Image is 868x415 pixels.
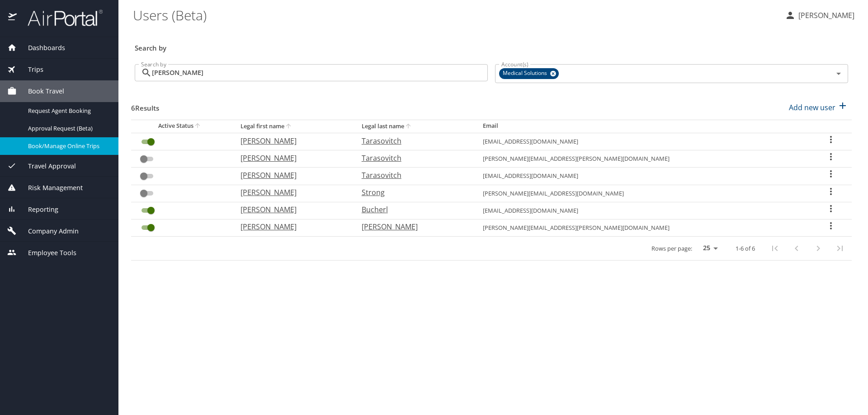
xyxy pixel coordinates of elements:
input: Search by name or email [152,64,488,81]
p: [PERSON_NAME] [241,187,344,198]
button: [PERSON_NAME] [781,7,858,23]
button: sort [193,122,203,131]
p: Rows per page: [651,246,692,252]
th: Legal first name [233,120,354,133]
span: Medical Solutions [499,69,552,78]
p: [PERSON_NAME] [241,135,344,146]
p: Tarasovitch [362,135,465,146]
p: [PERSON_NAME] [241,204,344,215]
span: Travel Approval [17,161,76,171]
td: [EMAIL_ADDRESS][DOMAIN_NAME] [476,202,811,219]
p: [PERSON_NAME] [241,170,344,181]
img: airportal-logo.png [18,9,103,27]
th: Legal last name [354,120,476,133]
p: Strong [362,187,465,198]
h3: Search by [135,37,848,53]
span: Employee Tools [17,248,76,258]
p: [PERSON_NAME] [796,10,854,21]
span: Risk Management [17,183,83,193]
td: [PERSON_NAME][EMAIL_ADDRESS][DOMAIN_NAME] [476,185,811,202]
div: Medical Solutions [499,68,559,79]
p: Tarasovitch [362,170,465,181]
p: Tarasovitch [362,153,465,163]
h1: Users (Beta) [133,1,778,29]
p: Add new user [789,102,835,113]
button: Open [832,67,845,80]
button: sort [404,122,413,131]
span: Trips [17,65,43,75]
table: User Search Table [131,120,852,261]
img: icon-airportal.png [8,9,18,27]
p: [PERSON_NAME] [241,153,344,163]
td: [PERSON_NAME][EMAIL_ADDRESS][PERSON_NAME][DOMAIN_NAME] [476,219,811,236]
span: Book/Manage Online Trips [28,142,108,150]
td: [EMAIL_ADDRESS][DOMAIN_NAME] [476,168,811,185]
button: Add new user [785,98,852,117]
td: [EMAIL_ADDRESS][DOMAIN_NAME] [476,133,811,150]
p: 1-6 of 6 [736,246,755,252]
select: rows per page [696,242,721,255]
span: Request Agent Booking [28,107,108,115]
p: [PERSON_NAME] [241,221,344,232]
p: Bucherl [362,204,465,215]
p: [PERSON_NAME] [362,221,465,232]
span: Reporting [17,205,58,214]
span: Company Admin [17,226,79,236]
button: sort [284,122,293,131]
span: Dashboards [17,43,65,53]
td: [PERSON_NAME][EMAIL_ADDRESS][PERSON_NAME][DOMAIN_NAME] [476,150,811,168]
th: Email [476,120,811,133]
h3: 6 Results [131,98,159,113]
span: Approval Request (Beta) [28,124,108,133]
th: Active Status [131,120,233,133]
span: Book Travel [17,86,64,96]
